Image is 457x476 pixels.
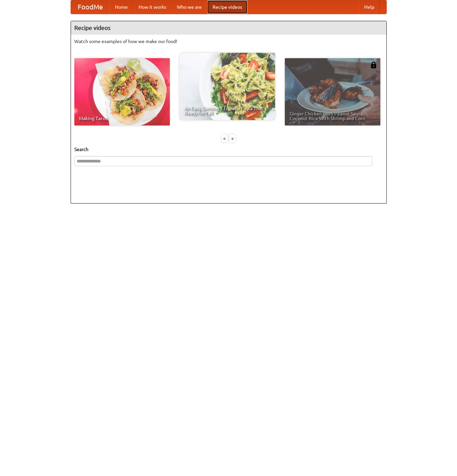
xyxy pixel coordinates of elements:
div: « [222,134,228,143]
span: Making Tacos [79,116,165,121]
h4: Recipe videos [71,21,386,35]
a: Making Tacos [74,58,170,125]
p: Watch some examples of how we make our food! [74,38,383,45]
a: FoodMe [71,0,110,14]
a: Home [110,0,133,14]
a: How it works [133,0,172,14]
h5: Search [74,146,383,153]
img: 483408.png [370,62,377,68]
a: Recipe videos [207,0,247,14]
a: Who we are [172,0,207,14]
a: Help [359,0,380,14]
span: An Easy, Summery Tomato Pasta That's Ready for Fall [184,106,270,115]
div: » [229,134,235,143]
a: An Easy, Summery Tomato Pasta That's Ready for Fall [180,53,275,120]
